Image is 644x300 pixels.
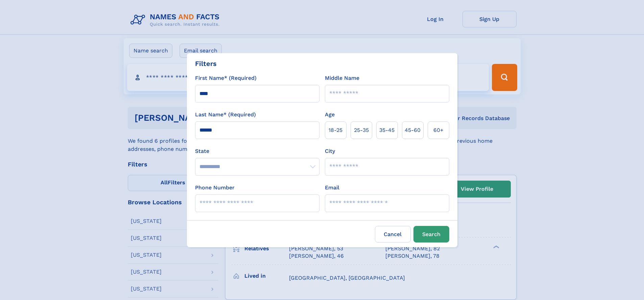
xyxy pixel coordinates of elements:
label: City [325,147,335,155]
label: Middle Name [325,74,359,82]
span: 25‑35 [354,126,369,134]
span: 35‑45 [379,126,395,134]
label: Email [325,184,339,192]
button: Search [413,226,449,243]
div: Filters [195,59,217,69]
label: First Name* (Required) [195,74,257,82]
span: 18‑25 [329,126,342,134]
span: 45‑60 [405,126,421,134]
label: Age [325,111,335,119]
span: 60+ [433,126,444,134]
label: Phone Number [195,184,235,192]
label: Last Name* (Required) [195,111,256,119]
label: State [195,147,319,155]
label: Cancel [375,226,411,243]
